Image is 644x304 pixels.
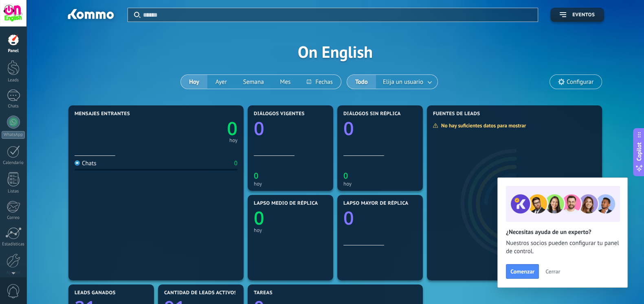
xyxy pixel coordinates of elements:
a: 0 [156,116,237,141]
div: Estadísticas [2,242,25,247]
text: 0 [254,206,264,230]
span: Copilot [635,142,643,161]
div: hoy [254,181,327,187]
div: Listas [2,189,25,194]
div: hoy [254,227,327,233]
div: Calendario [2,160,25,166]
span: Leads ganados [75,290,116,296]
span: Fuentes de leads [433,111,480,117]
h2: ¿Necesitas ayuda de un experto? [506,228,619,236]
span: Lapso medio de réplica [254,201,318,206]
div: hoy [343,181,417,187]
button: Cerrar [542,265,564,278]
span: Diálogos vigentes [254,111,305,117]
text: 0 [343,206,354,230]
span: Lapso mayor de réplica [343,201,408,206]
button: Mes [272,75,299,89]
button: Fechas [299,75,341,89]
span: Comenzar [510,269,534,274]
button: Semana [235,75,272,89]
text: 0 [254,116,264,141]
span: Configurar [567,79,593,85]
div: Chats [2,104,25,109]
div: No hay suficientes datos para mostrar [433,122,532,129]
button: Elija un usuario [376,75,437,89]
div: Panel [2,48,25,54]
text: 0 [254,170,258,181]
text: 0 [343,116,354,141]
span: Nuestros socios pueden configurar tu panel de control. [506,239,619,256]
div: Correo [2,215,25,221]
button: Todo [347,75,376,89]
div: hoy [229,138,237,142]
span: Tareas [254,290,273,296]
div: Leads [2,78,25,83]
button: Comenzar [506,264,539,279]
span: Cerrar [545,269,560,274]
span: Diálogos sin réplica [343,111,401,117]
span: Cantidad de leads activos [164,290,237,296]
button: Ayer [207,75,235,89]
text: 0 [343,170,348,181]
span: Elija un usuario [381,77,425,87]
img: Chats [75,160,80,166]
text: 0 [227,116,237,141]
span: Mensajes entrantes [75,111,130,117]
span: Eventos [572,12,595,18]
button: Eventos [550,8,604,22]
div: 0 [234,160,237,167]
button: Hoy [181,75,207,89]
div: WhatsApp [2,131,25,139]
div: Chats [75,160,97,167]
